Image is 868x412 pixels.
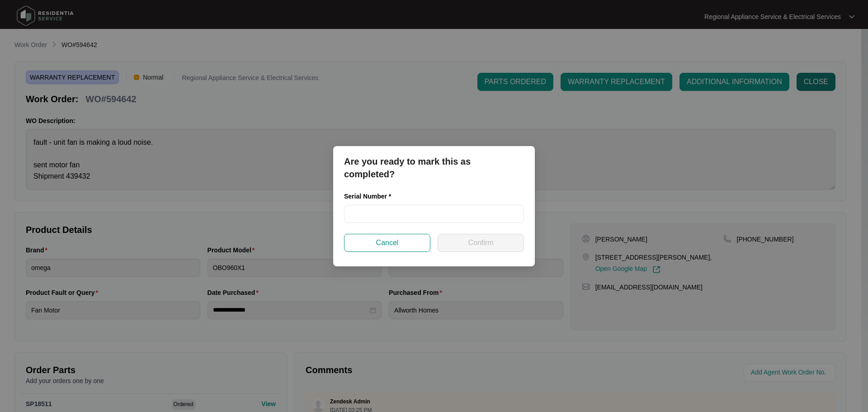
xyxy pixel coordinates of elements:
[376,237,399,248] span: Cancel
[344,155,524,168] p: Are you ready to mark this as
[344,234,430,252] button: Cancel
[344,192,398,201] label: Serial Number *
[344,168,524,180] p: completed?
[438,234,524,252] button: Confirm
